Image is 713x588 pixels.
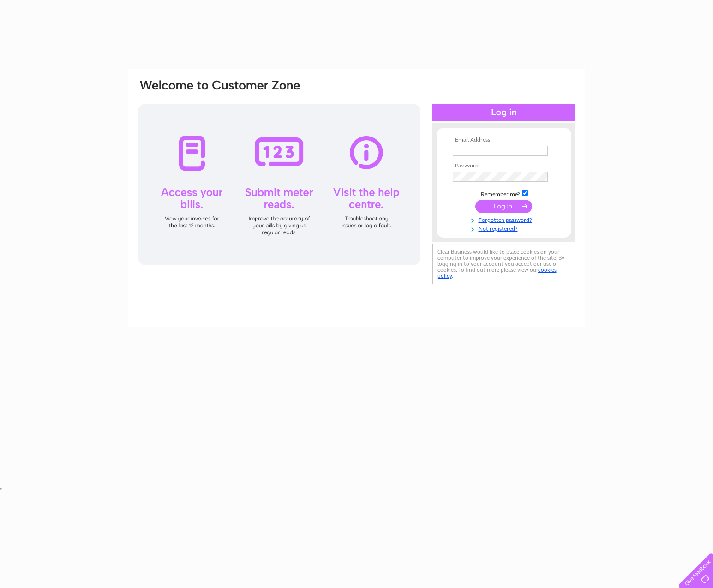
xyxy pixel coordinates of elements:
th: Password: [450,163,557,169]
div: Clear Business would like to place cookies on your computer to improve your experience of the sit... [432,244,575,284]
a: Forgotten password? [453,215,557,224]
a: Not registered? [453,224,557,232]
td: Remember me? [450,189,557,198]
a: cookies policy [437,267,557,279]
input: Submit [475,200,532,213]
th: Email Address: [450,137,557,143]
